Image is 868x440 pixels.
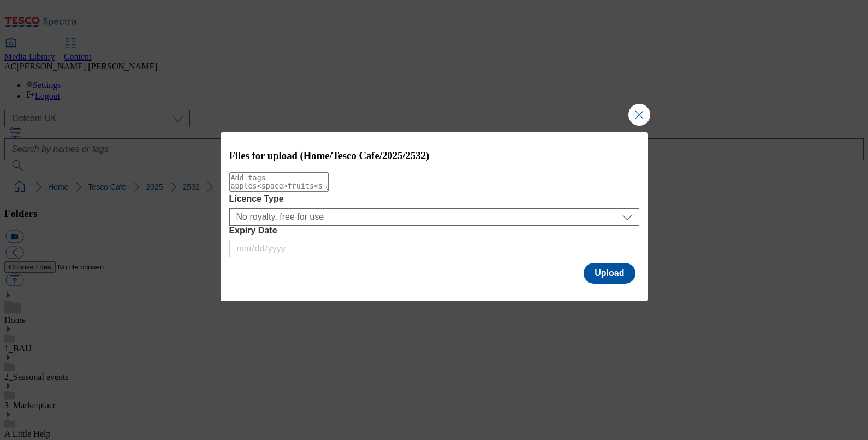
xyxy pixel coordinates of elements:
button: Upload [584,263,635,284]
label: Expiry Date [229,226,639,236]
button: Close Modal [628,104,650,126]
label: Licence Type [229,194,639,204]
h3: Files for upload (Home/Tesco Cafe/2025/2532) [229,150,639,162]
div: Modal [221,132,648,301]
